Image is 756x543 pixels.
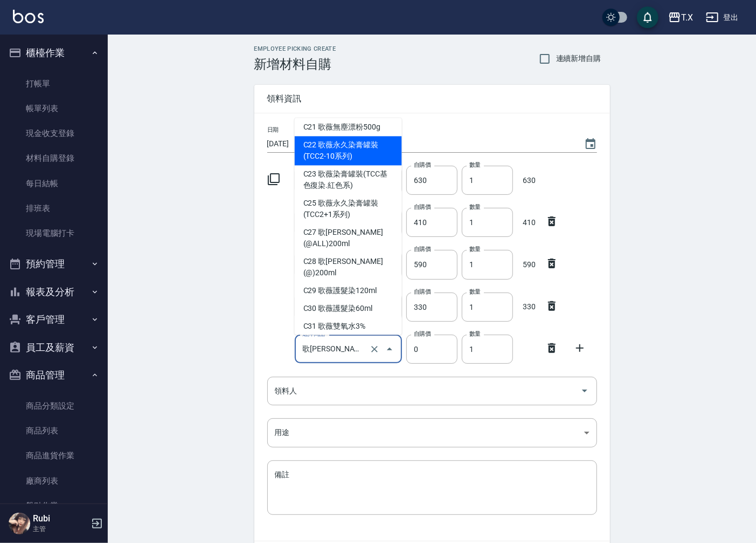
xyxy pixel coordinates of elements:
span: 領料資訊 [267,93,597,104]
a: 每日結帳 [4,171,103,196]
li: C31 歌薇雙氧水3% [295,317,402,335]
a: 排班表 [4,196,103,221]
a: 商品列表 [4,418,103,443]
button: 櫃檯作業 [4,39,103,67]
label: 數量 [469,203,481,211]
a: 盤點作業 [4,493,103,518]
button: T.X [664,6,697,29]
label: 數量 [469,330,481,338]
li: C27 歌[PERSON_NAME](@ALL)200ml [295,223,402,253]
img: Logo [13,10,44,23]
li: C21 歌薇無塵漂粉500g [295,118,402,136]
label: 自購價 [414,330,431,338]
a: 廠商列表 [4,469,103,493]
a: 現金收支登錄 [4,121,103,146]
p: 590 [517,259,541,270]
label: 自購價 [414,288,431,296]
input: YYYY/MM/DD [267,135,573,153]
button: 客戶管理 [4,306,103,334]
li: C30 歌薇護髮染60ml [295,300,402,317]
li: C22 歌薇永久染膏罐裝(TCC2-10系列) [295,136,402,165]
button: 登出 [702,8,743,28]
li: C23 歌薇染膏罐裝(TCC基色復染.紅色系) [295,165,402,194]
label: 自購價 [414,245,431,253]
a: 帳單列表 [4,96,103,121]
a: 商品進貨作業 [4,443,103,468]
button: Choose date, selected date is 2025-10-05 [578,131,604,157]
h5: Rubi [33,513,88,524]
img: Person [9,513,30,534]
p: 630 [517,175,541,186]
li: C28 歌[PERSON_NAME](@)200ml [295,253,402,282]
button: Clear [367,342,382,357]
button: Open [576,382,593,399]
p: 主管 [33,524,88,534]
label: 數量 [469,245,481,253]
label: 自購價 [414,161,431,169]
a: 打帳單 [4,71,103,96]
label: 日期 [267,126,279,134]
div: T.X [681,11,693,24]
a: 現場電腦打卡 [4,221,103,246]
h3: 新增材料自購 [254,57,336,72]
p: 410 [517,217,541,228]
button: 員工及薪資 [4,334,103,362]
span: 連續新增自購 [556,53,601,64]
a: 商品分類設定 [4,393,103,418]
li: C25 歌薇永久染膏罐裝(TCC2+1系列) [295,194,402,223]
a: 材料自購登錄 [4,146,103,171]
h2: Employee Picking Create [254,45,336,52]
button: 報表及分析 [4,278,103,306]
label: 數量 [469,288,481,296]
p: 330 [517,301,541,313]
button: 預約管理 [4,250,103,278]
button: Close [381,341,398,358]
li: C29 歌薇護髮染120ml [295,282,402,300]
label: 自購價 [414,203,431,211]
button: save [637,6,658,28]
button: 商品管理 [4,361,103,389]
label: 數量 [469,161,481,169]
